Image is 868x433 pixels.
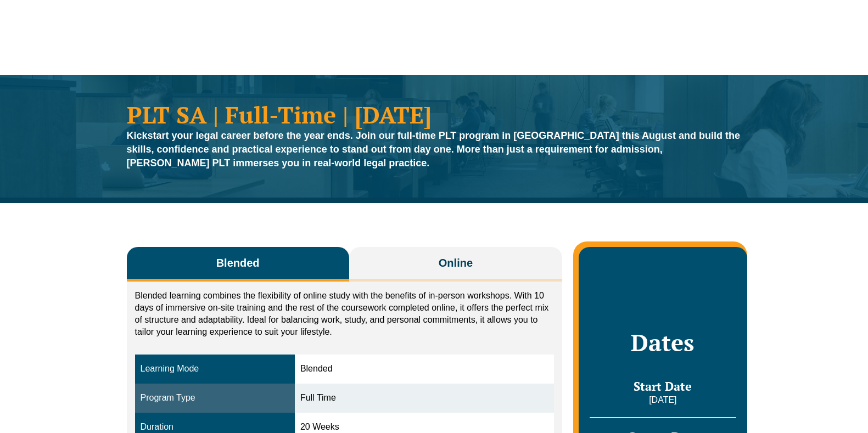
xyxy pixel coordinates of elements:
span: Blended [216,255,260,271]
div: Learning Mode [141,363,289,375]
p: Blended learning combines the flexibility of online study with the benefits of in-person workshop... [135,290,555,338]
div: Blended [300,363,548,375]
h2: Dates [590,329,736,356]
h1: PLT SA | Full-Time | [DATE] [127,103,742,126]
strong: Kickstart your legal career before the year ends. Join our full-time PLT program in [GEOGRAPHIC_D... [127,130,741,168]
div: Program Type [141,392,289,404]
div: Full Time [300,392,548,404]
span: Start Date [634,378,692,394]
span: Online [439,255,473,271]
p: [DATE] [590,394,736,406]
